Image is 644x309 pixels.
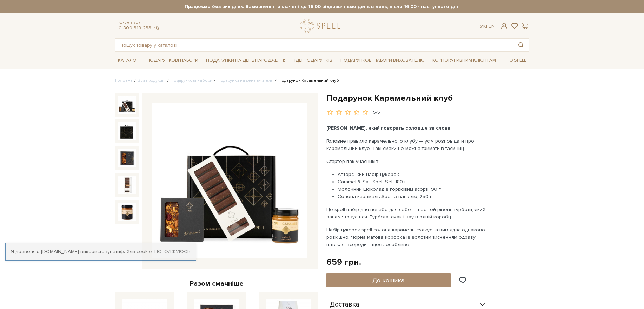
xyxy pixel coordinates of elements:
a: Ідеї подарунків [292,55,335,66]
a: Подарункові набори вихователю [338,54,427,66]
span: | [486,23,487,29]
img: Подарунок Карамельний клуб [118,96,136,114]
li: Подарунок Карамельний клуб [273,78,339,84]
a: logo [300,19,344,33]
span: До кошика [372,276,404,284]
input: Пошук товару у каталозі [115,39,513,51]
img: Подарунок Карамельний клуб [118,122,136,140]
a: Подарунки на день вчителя [217,78,273,83]
a: Подарункові набори [144,55,201,66]
button: Пошук товару у каталозі [513,39,529,51]
a: Корпоративним клієнтам [430,54,499,66]
a: Головна [115,78,133,83]
a: Погоджуюсь [154,249,190,255]
a: Подарункові набори [171,78,212,83]
p: Стартер-пак учасників: [326,158,491,165]
div: Я дозволяю [DOMAIN_NAME] використовувати [6,249,196,255]
div: Разом смачніше [115,279,318,288]
li: Авторський набір цукерок [338,171,491,178]
a: Вся продукція [138,78,166,83]
img: Подарунок Карамельний клуб [118,149,136,167]
a: файли cookie [120,249,152,255]
li: Молочний шоколад з горіховим асорті, 90 г [338,185,491,193]
div: 659 грн. [326,257,361,268]
div: 5/5 [373,109,380,116]
img: Подарунок Карамельний клуб [118,203,136,221]
p: Головне правило карамельного клубу — усім розповідати про карамельний клуб. Такі смаки не можна т... [326,137,491,152]
a: Про Spell [501,55,529,66]
a: telegram [153,25,160,31]
p: Набір цукерок spell солона карамель смакує та виглядає однаково розкішно. Чорна матова коробка із... [326,226,491,248]
span: Доставка [330,302,359,308]
p: Це spell набір для неї або для себе — про той рівень турботи, який запам’ятовується. Турбота, сма... [326,206,491,221]
a: Каталог [115,55,142,66]
img: Подарунок Карамельний клуб [152,103,307,258]
li: Caramel & Salt Spell Set, 180 г [338,178,491,185]
b: [PERSON_NAME], який говорить солодше за слова [326,125,450,131]
li: Солона карамель Spell з ваніллю, 250 г [338,193,491,200]
a: Подарунки на День народження [203,55,290,66]
button: До кошика [326,273,451,287]
img: Подарунок Карамельний клуб [118,176,136,194]
h1: Подарунок Карамельний клуб [326,93,529,104]
span: Консультація: [119,20,160,25]
div: Ук [480,23,495,29]
a: En [489,23,495,29]
strong: Працюємо без вихідних. Замовлення оплачені до 16:00 відправляємо день в день, після 16:00 - насту... [115,4,529,10]
a: 0 800 319 233 [119,25,151,31]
